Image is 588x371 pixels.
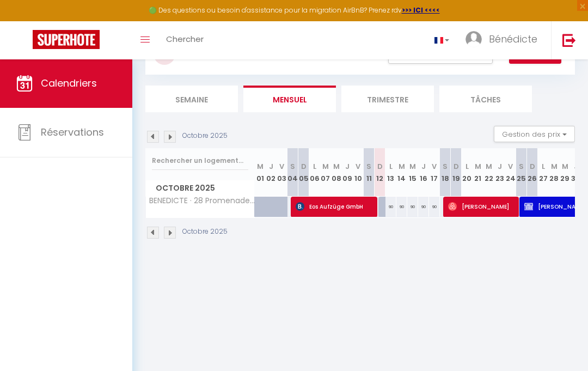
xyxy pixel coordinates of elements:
[443,161,448,172] abbr: S
[457,21,551,59] a: ... Bénédicte
[549,148,560,197] th: 28
[255,148,266,197] th: 01
[243,86,336,112] li: Mensuel
[486,161,492,172] abbr: M
[571,148,581,197] th: 30
[356,161,360,172] abbr: V
[290,161,295,172] abbr: S
[432,161,437,172] abbr: V
[353,148,364,197] th: 10
[448,196,517,217] span: [PERSON_NAME]
[322,161,329,172] abbr: M
[421,161,426,172] abbr: J
[166,33,204,45] span: Chercher
[494,126,575,142] button: Gestion des prix
[498,161,502,172] abbr: J
[542,161,545,172] abbr: L
[527,148,538,197] th: 26
[429,197,440,217] div: 90
[516,148,527,197] th: 25
[377,161,383,172] abbr: D
[287,148,298,197] th: 04
[331,148,342,197] th: 08
[473,148,483,197] th: 21
[407,197,418,217] div: 90
[296,196,376,217] span: Eos Aufzüge GmbH
[341,86,434,112] li: Trimestre
[465,31,482,47] img: ...
[313,161,316,172] abbr: L
[530,161,535,172] abbr: D
[489,32,537,46] span: Bénédicte
[483,148,494,197] th: 22
[33,30,100,49] img: Super Booking
[562,161,568,172] abbr: M
[462,148,473,197] th: 20
[342,148,353,197] th: 09
[475,161,481,172] abbr: M
[320,148,331,197] th: 07
[418,197,429,217] div: 90
[375,148,385,197] th: 12
[41,76,97,90] span: Calendriers
[451,148,462,197] th: 19
[257,161,264,172] abbr: M
[560,148,571,197] th: 29
[399,161,405,172] abbr: M
[41,125,104,139] span: Réservations
[494,148,505,197] th: 23
[439,86,532,112] li: Tâches
[385,197,396,217] div: 90
[505,148,516,197] th: 24
[152,151,248,171] input: Rechercher un logement...
[538,148,549,197] th: 27
[309,148,320,197] th: 06
[266,148,277,197] th: 02
[145,86,238,112] li: Semaine
[333,161,340,172] abbr: M
[407,148,418,197] th: 15
[551,161,558,172] abbr: M
[146,180,254,196] span: Octobre 2025
[562,33,576,47] img: logout
[454,161,459,172] abbr: D
[277,148,287,197] th: 03
[440,148,451,197] th: 18
[429,148,440,197] th: 17
[389,161,393,172] abbr: L
[345,161,350,172] abbr: J
[279,161,284,172] abbr: V
[301,161,307,172] abbr: D
[148,197,256,205] span: BENEDICTE · 28 Promenade de la plage
[465,161,469,172] abbr: L
[366,161,371,172] abbr: S
[364,148,375,197] th: 11
[418,148,429,197] th: 16
[396,197,407,217] div: 90
[409,161,416,172] abbr: M
[519,161,524,172] abbr: S
[385,148,396,197] th: 13
[574,161,578,172] abbr: J
[182,131,228,141] p: Octobre 2025
[182,227,228,237] p: Octobre 2025
[402,5,440,15] a: >>> ICI <<<<
[269,161,273,172] abbr: J
[158,21,212,59] a: Chercher
[396,148,407,197] th: 14
[508,161,513,172] abbr: V
[298,148,309,197] th: 05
